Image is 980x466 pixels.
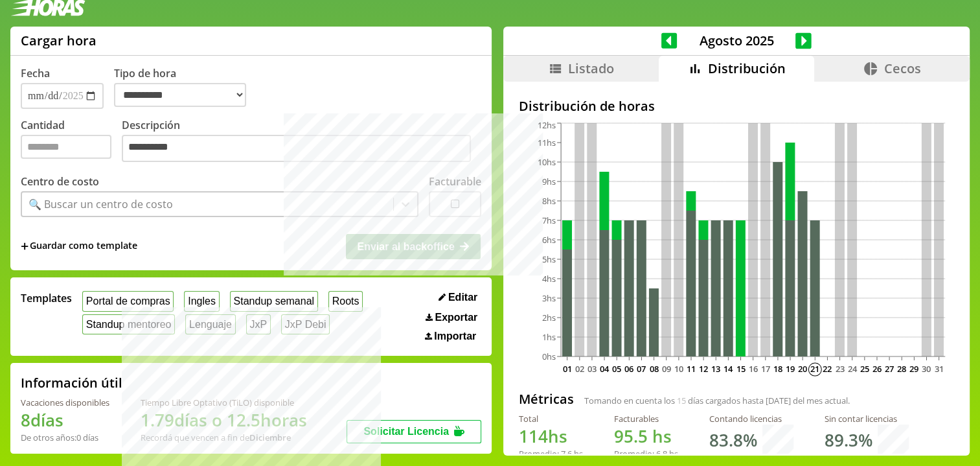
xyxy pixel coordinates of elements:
[363,426,449,437] span: Solicitar Licencia
[883,60,920,77] span: Cecos
[542,351,556,362] tspan: 0hs
[542,273,556,285] tspan: 4hs
[185,314,235,334] button: Lenguaje
[872,363,882,375] text: 26
[434,331,476,342] span: Importar
[122,135,471,162] textarea: Descripción
[519,97,954,115] h2: Distribución de horas
[435,312,477,323] span: Exportar
[909,363,918,375] text: 29
[542,176,556,187] tspan: 9hs
[141,397,307,408] div: Tiempo Libre Optativo (TiLO) disponible
[429,174,481,189] label: Facturable
[281,314,330,334] button: JxP Debi
[519,390,574,408] h2: Métricas
[934,363,943,375] text: 31
[141,408,307,432] h1: 1.79 días o 12.5 horas
[184,291,219,311] button: Ingles
[21,291,72,305] span: Templates
[21,118,122,165] label: Cantidad
[823,363,832,375] text: 22
[21,397,109,408] div: Vacaciones disponibles
[519,425,548,448] span: 114
[612,363,621,375] text: 05
[328,291,363,311] button: Roots
[21,239,28,253] span: +
[656,448,667,460] span: 6.8
[122,118,481,165] label: Descripción
[114,83,246,107] select: Tipo de hora
[82,314,175,334] button: Standup mentoreo
[584,395,850,406] span: Tomando en cuenta los días cargados hasta [DATE] del mes actual.
[347,420,481,443] button: Solicitar Licencia
[600,363,610,375] text: 04
[709,428,757,452] h1: 83.8 %
[798,363,807,375] text: 20
[575,363,584,375] text: 02
[21,239,137,253] span: +Guardar como template
[542,234,556,246] tspan: 6hs
[624,363,633,375] text: 06
[614,448,678,460] div: Promedio: hs
[674,363,683,375] text: 10
[21,432,109,443] div: De otros años: 0 días
[708,60,786,77] span: Distribución
[542,215,556,226] tspan: 7hs
[677,395,686,406] span: 15
[847,363,857,375] text: 24
[561,448,572,460] span: 7.6
[614,413,678,425] div: Facturables
[519,448,583,460] div: Promedio: hs
[542,253,556,265] tspan: 5hs
[538,120,556,132] tspan: 12hs
[885,363,894,375] text: 27
[435,291,481,304] button: Editar
[614,425,648,448] span: 95.5
[21,135,111,159] input: Cantidad
[699,363,708,375] text: 12
[82,291,174,311] button: Portal de compras
[587,363,597,375] text: 03
[519,425,583,448] h1: hs
[568,60,614,77] span: Listado
[21,32,97,49] h1: Cargar hora
[860,363,869,375] text: 25
[230,291,318,311] button: Standup semanal
[748,363,757,375] text: 16
[249,432,291,443] b: Diciembre
[687,363,696,375] text: 11
[760,363,769,375] text: 17
[825,428,872,452] h1: 89.3 %
[28,197,173,211] div: 🔍 Buscar un centro de costo
[677,32,795,49] span: Agosto 2025
[724,363,733,375] text: 14
[810,363,819,375] text: 21
[21,408,109,432] h1: 8 días
[422,311,481,324] button: Exportar
[709,413,793,425] div: Contando licencias
[661,363,670,375] text: 09
[825,413,909,425] div: Sin contar licencias
[141,432,307,443] div: Recordá que vencen a fin de
[835,363,844,375] text: 23
[922,363,931,375] text: 30
[542,331,556,343] tspan: 1hs
[649,363,658,375] text: 08
[897,363,906,375] text: 28
[711,363,720,375] text: 13
[519,413,583,425] div: Total
[786,363,795,375] text: 19
[21,374,122,391] h2: Información útil
[21,66,50,80] label: Fecha
[542,312,556,323] tspan: 2hs
[637,363,646,375] text: 07
[538,156,556,168] tspan: 10hs
[538,137,556,148] tspan: 11hs
[246,314,271,334] button: JxP
[736,363,745,375] text: 15
[773,363,782,375] text: 18
[562,363,571,375] text: 01
[21,174,99,189] label: Centro de costo
[614,425,678,448] h1: hs
[448,292,477,303] span: Editar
